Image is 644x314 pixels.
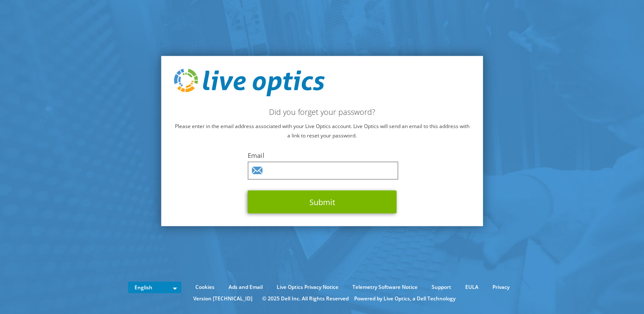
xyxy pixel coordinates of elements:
a: Privacy [486,283,516,292]
img: live_optics_svg.svg [174,69,324,97]
li: Version [TECHNICAL_ID] [189,294,257,303]
li: © 2025 Dell Inc. All Rights Reserved [258,294,353,303]
li: Powered by Live Optics, a Dell Technology [354,294,455,303]
a: Cookies [189,283,221,292]
label: Email [248,151,397,160]
button: Submit [248,191,397,214]
a: Support [425,283,458,292]
a: EULA [459,283,485,292]
a: Telemetry Software Notice [346,283,424,292]
a: Live Optics Privacy Notice [270,283,345,292]
h2: Did you forget your password? [174,107,470,117]
a: Ads and Email [222,283,269,292]
p: Please enter in the email address associated with your Live Optics account. Live Optics will send... [174,122,470,140]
